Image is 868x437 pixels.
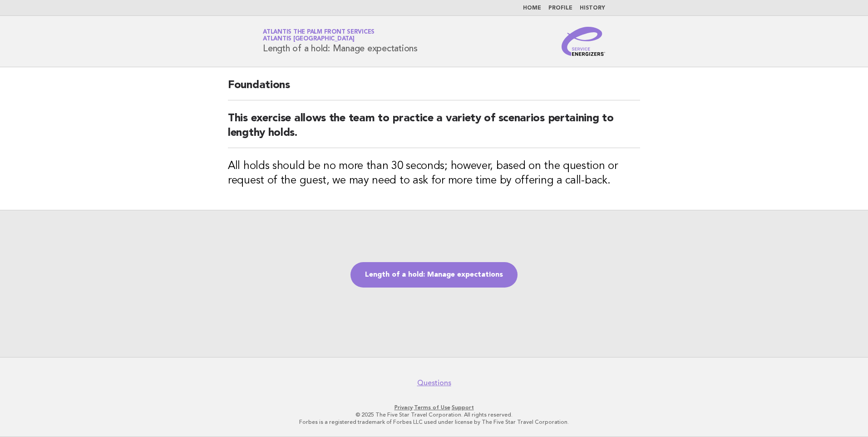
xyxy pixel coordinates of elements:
[523,5,541,11] a: Home
[156,404,712,411] p: · ·
[228,78,640,100] h2: Foundations
[228,111,640,148] h2: This exercise allows the team to practice a variety of scenarios pertaining to lengthy holds.
[548,5,572,11] a: Profile
[452,404,474,411] a: Support
[263,36,355,42] span: Atlantis [GEOGRAPHIC_DATA]
[417,378,451,387] a: Questions
[263,30,418,53] h1: Length of a hold: Manage expectations
[156,411,712,418] p: © 2025 The Five Star Travel Corporation. All rights reserved.
[395,404,413,411] a: Privacy
[350,262,518,288] a: Length of a hold: Manage expectations
[263,29,375,42] a: Atlantis The Palm Front ServicesAtlantis [GEOGRAPHIC_DATA]
[156,418,712,426] p: Forbes is a registered trademark of Forbes LLC used under license by The Five Star Travel Corpora...
[562,27,605,56] img: Service Energizers
[228,159,640,188] h3: All holds should be no more than 30 seconds; however, based on the question or request of the gue...
[414,404,450,411] a: Terms of Use
[580,5,605,11] a: History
